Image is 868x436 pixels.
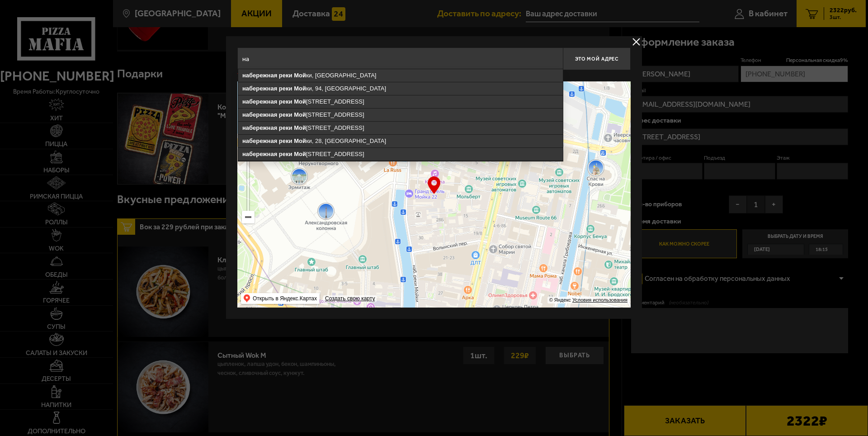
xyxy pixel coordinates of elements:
ymaps: набережная [242,85,277,92]
ymaps: набережная [242,151,277,157]
ymaps: реки [279,137,292,144]
ymaps: [STREET_ADDRESS] [238,109,563,121]
ymaps: ки, 28, [GEOGRAPHIC_DATA] [238,135,563,147]
input: Введите адрес доставки [237,47,563,70]
ymaps: реки [279,72,292,79]
ymaps: набережная [242,111,277,118]
ymaps: реки [279,111,292,118]
span: Это мой адрес [575,56,618,62]
ymaps: [STREET_ADDRESS] [238,148,563,161]
ymaps: ки, [GEOGRAPHIC_DATA] [238,69,563,82]
ymaps: Открыть в Яндекс.Картах [253,293,317,304]
ymaps: [STREET_ADDRESS] [238,122,563,134]
ymaps: набережная [242,124,277,131]
ymaps: Мой [294,137,306,144]
p: Укажите дом на карте или в поле ввода [237,72,365,80]
ymaps: Открыть в Яндекс.Картах [241,293,320,304]
button: Это мой адрес [563,47,631,70]
ymaps: набережная [242,72,277,79]
a: Условия использования [572,297,627,303]
ymaps: Мой [294,85,306,92]
button: delivery type [631,36,642,47]
ymaps: Мой [294,151,306,157]
ymaps: Мой [294,98,306,105]
ymaps: Мой [294,124,306,131]
ymaps: © Яндекс [549,297,571,303]
ymaps: набережная [242,137,277,144]
ymaps: набережная [242,98,277,105]
ymaps: реки [279,124,292,131]
ymaps: Мой [294,111,306,118]
ymaps: [STREET_ADDRESS] [238,95,563,108]
ymaps: реки [279,98,292,105]
a: Создать свою карту [323,295,377,302]
ymaps: реки [279,151,292,157]
ymaps: ки, 94, [GEOGRAPHIC_DATA] [238,82,563,95]
ymaps: Мой [294,72,306,79]
ymaps: реки [279,85,292,92]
